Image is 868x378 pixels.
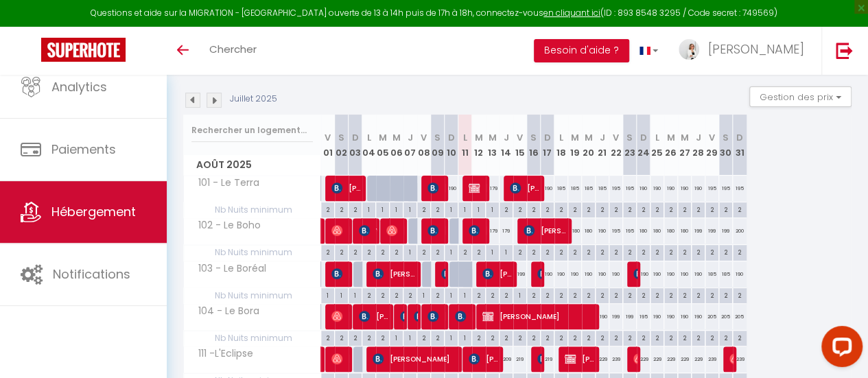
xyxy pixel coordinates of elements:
div: 190 [541,176,554,201]
div: 2 [650,245,664,258]
div: 205 [733,304,747,329]
abbr: S [434,131,441,144]
abbr: J [600,131,605,144]
div: 2 [321,202,334,215]
div: 195 [733,176,747,201]
span: [PERSON_NAME] [441,261,446,287]
div: 1 [445,202,458,215]
div: 199 [692,218,705,244]
abbr: S [338,131,344,144]
div: 2 [637,245,650,258]
th: 10 [445,115,458,176]
div: 1 [445,331,458,344]
div: 2 [733,288,747,301]
div: 2 [637,202,650,215]
div: 2 [527,288,540,301]
th: 21 [596,115,609,176]
div: 200 [733,218,747,244]
div: 2 [376,288,389,301]
div: 2 [623,202,636,215]
span: [PERSON_NAME] [427,175,446,201]
div: 2 [458,245,471,258]
span: Hébergement [51,203,136,220]
div: 2 [664,202,677,215]
th: 31 [733,115,747,176]
div: 2 [705,245,718,258]
span: [PERSON_NAME] [414,303,419,329]
div: 199 [623,304,637,329]
div: 2 [321,331,334,344]
div: 190 [596,261,609,287]
div: 2 [609,202,622,215]
div: 2 [376,331,389,344]
abbr: V [421,131,427,144]
th: 08 [417,115,431,176]
span: [PERSON_NAME] [373,346,460,372]
div: 1 [445,288,458,301]
span: [PERSON_NAME] [537,346,542,372]
div: 2 [705,202,718,215]
span: [PERSON_NAME] [469,217,487,244]
div: 190 [596,304,609,329]
div: 195 [719,176,733,201]
div: 190 [609,261,623,287]
div: 2 [335,202,348,215]
div: 2 [678,245,691,258]
span: Venky R [359,217,377,244]
div: 1 [486,245,499,258]
div: 2 [431,288,444,301]
th: 01 [321,115,335,176]
abbr: M [571,131,579,144]
div: 2 [431,202,444,215]
span: [PERSON_NAME] [565,346,597,372]
div: 2 [486,288,499,301]
th: 07 [403,115,417,176]
div: 180 [664,218,678,244]
div: 2 [664,288,677,301]
th: 20 [582,115,596,176]
span: Paiements [51,141,116,158]
div: 2 [596,288,609,301]
div: 2 [719,331,732,344]
span: [PERSON_NAME] [331,217,350,244]
div: 2 [596,331,609,344]
span: [PERSON_NAME] [729,346,734,372]
div: 190 [664,176,678,201]
span: Analytics [51,78,107,95]
div: 190 [582,261,596,287]
div: 2 [678,331,691,344]
div: 1 [349,288,362,301]
div: 2 [719,245,732,258]
th: 02 [335,115,349,176]
div: 2 [596,202,609,215]
div: 2 [609,331,622,344]
div: 2 [692,245,705,258]
abbr: V [517,131,523,144]
div: 2 [554,245,567,258]
th: 30 [719,115,733,176]
div: 179 [486,218,500,244]
abbr: D [640,131,647,144]
th: 27 [678,115,692,176]
div: 2 [623,288,636,301]
div: 2 [568,245,581,258]
div: 180 [582,218,596,244]
abbr: M [667,131,675,144]
span: Nb Nuits minimum [184,245,320,260]
div: 2 [582,288,595,301]
div: 2 [705,331,718,344]
div: 1 [321,288,334,301]
div: 2 [403,288,417,301]
div: 190 [637,261,650,287]
span: 103 - Le Boréal [186,261,270,276]
div: 179 [486,176,500,201]
th: 28 [692,115,705,176]
p: Juillet 2025 [230,93,277,106]
span: [PERSON_NAME] [359,303,391,329]
abbr: D [352,131,359,144]
div: 2 [650,288,664,301]
div: 2 [582,202,595,215]
span: Nb Nuits minimum [184,202,320,217]
div: 2 [692,202,705,215]
div: 2 [609,288,622,301]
